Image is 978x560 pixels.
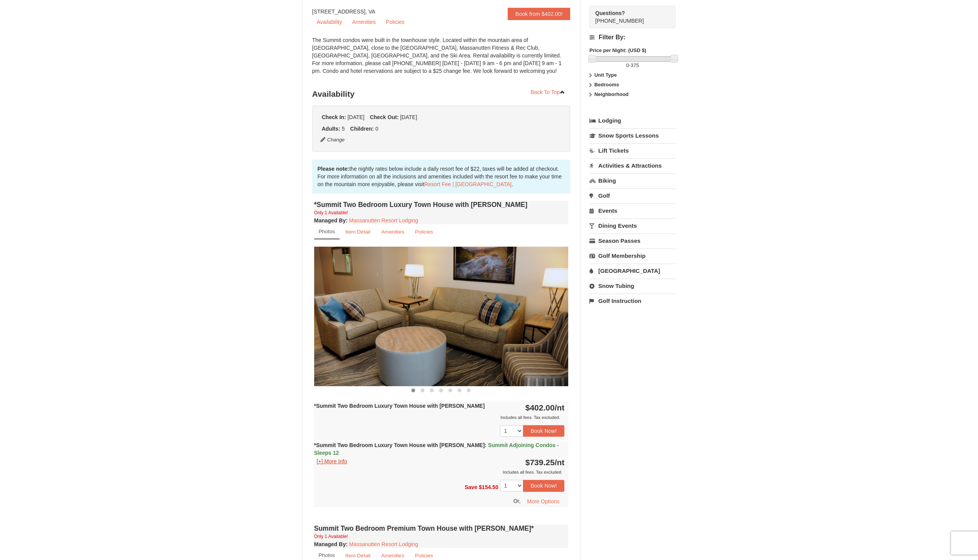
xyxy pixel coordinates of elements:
[322,126,340,132] strong: Adults:
[589,128,675,143] a: Snow Sports Lessons
[342,126,345,132] span: 5
[589,62,675,69] label: -
[312,160,571,193] div: the nightly rates below include a daily resort fee of $22, taxes will be added at checkout. For m...
[508,8,570,20] a: Book from $402.00!
[555,458,565,467] span: /nt
[314,541,346,547] span: Managed By
[314,541,348,547] strong: :
[589,34,675,41] h4: Filter By:
[314,217,346,224] span: Managed By
[381,16,409,28] a: Policies
[375,126,379,132] span: 0
[523,425,565,437] button: Book Now!
[589,114,675,128] a: Lodging
[410,224,438,239] a: Policies
[314,414,565,421] div: Includes all fees. Tax excluded.
[525,458,555,467] span: $739.25
[314,525,569,532] h4: Summit Two Bedroom Premium Town House with [PERSON_NAME]*
[415,553,433,558] small: Policies
[314,217,348,224] strong: :
[415,229,433,235] small: Policies
[626,62,629,68] span: 0
[594,82,619,87] strong: Bedrooms
[595,10,625,16] strong: Questions?
[594,91,629,97] strong: Neighborhood
[589,234,675,248] a: Season Passes
[589,279,675,293] a: Snow Tubing
[312,86,571,102] h3: Availability
[319,552,335,558] small: Photos
[465,484,477,490] span: Save
[314,210,348,215] small: Only 1 Available!
[523,480,565,491] button: Book Now!
[314,534,348,539] small: Only 1 Available!
[589,173,675,188] a: Biking
[589,203,675,218] a: Events
[400,114,417,120] span: [DATE]
[314,442,559,456] span: Summit Adjoining Condos - Sleeps 12
[376,224,409,239] a: Amenities
[589,158,675,173] a: Activities & Attractions
[314,457,350,466] button: [+] More Info
[479,484,498,490] span: $154.50
[589,219,675,233] a: Dining Events
[350,126,374,132] strong: Children:
[322,114,346,120] strong: Check In:
[381,229,404,235] small: Amenities
[347,114,364,120] span: [DATE]
[589,294,675,308] a: Golf Instruction
[381,553,404,558] small: Amenities
[594,72,617,78] strong: Unit Type
[314,247,569,386] img: 18876286-100-69a3cbf2.png
[589,143,675,158] a: Lift Tickets
[525,403,565,412] strong: $402.00
[314,224,340,239] a: Photos
[345,229,370,235] small: Item Detail
[349,541,418,547] a: Massanutten Resort Lodging
[312,36,571,82] div: The Summit condos were built in the townhouse style. Located within the mountain area of [GEOGRAP...
[320,136,345,144] button: Change
[589,47,646,53] strong: Price per Night: (USD $)
[314,403,485,409] strong: *Summit Two Bedroom Luxury Town House with [PERSON_NAME]
[345,553,370,558] small: Item Detail
[349,217,418,224] a: Massanutten Resort Lodging
[595,9,662,24] span: [PHONE_NUMBER]
[589,249,675,263] a: Golf Membership
[526,86,571,98] a: Back To Top
[340,224,375,239] a: Item Detail
[314,468,565,476] div: Includes all fees. Tax excluded.
[513,498,521,504] span: Or,
[555,403,565,412] span: /nt
[631,62,639,68] span: 375
[370,114,399,120] strong: Check Out:
[312,16,347,28] a: Availability
[314,442,559,456] strong: *Summit Two Bedroom Luxury Town House with [PERSON_NAME]
[319,229,335,234] small: Photos
[347,16,380,28] a: Amenities
[485,442,486,448] span: :
[522,496,564,507] button: More Options
[589,264,675,278] a: [GEOGRAPHIC_DATA]
[424,181,512,187] a: Resort Fee | [GEOGRAPHIC_DATA]
[318,166,349,172] strong: Please note:
[314,201,569,209] h4: *Summit Two Bedroom Luxury Town House with [PERSON_NAME]
[589,188,675,203] a: Golf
